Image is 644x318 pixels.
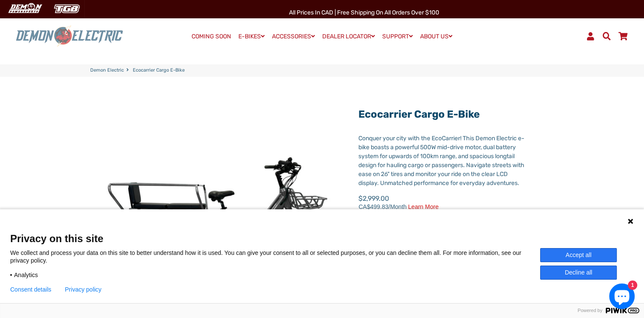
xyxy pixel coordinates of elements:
span: Powered by [574,308,606,313]
a: SUPPORT [379,30,416,43]
a: COMING SOON [189,31,234,43]
a: Demon Electric [90,67,124,74]
a: ACCESSORIES [269,30,318,43]
span: Analytics [14,271,38,279]
img: Demon Electric logo [13,25,126,47]
span: All Prices in CAD | Free shipping on all orders over $100 [289,9,439,16]
a: DEALER LOCATOR [319,30,378,43]
a: E-BIKES [235,30,268,43]
a: ABOUT US [417,30,455,43]
a: Ecocarrier Cargo E-Bike [358,108,480,120]
a: Privacy policy [65,286,102,293]
button: Consent details [10,286,52,293]
img: Demon Electric [4,2,45,16]
button: Accept all [540,248,617,262]
div: Conquer your city with the EcoCarrier! This Demon Electric e-bike boasts a powerful 500W mid-driv... [358,134,528,188]
inbox-online-store-chat: Shopify online store chat [607,283,637,311]
span: Ecocarrier Cargo E-Bike [133,67,185,74]
span: Privacy on this site [10,232,634,245]
p: We collect and process your data on this site to better understand how it is used. You can give y... [10,249,540,264]
img: TGB Canada [49,2,84,16]
span: $2,999.00 [358,194,438,210]
button: Decline all [540,266,617,280]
